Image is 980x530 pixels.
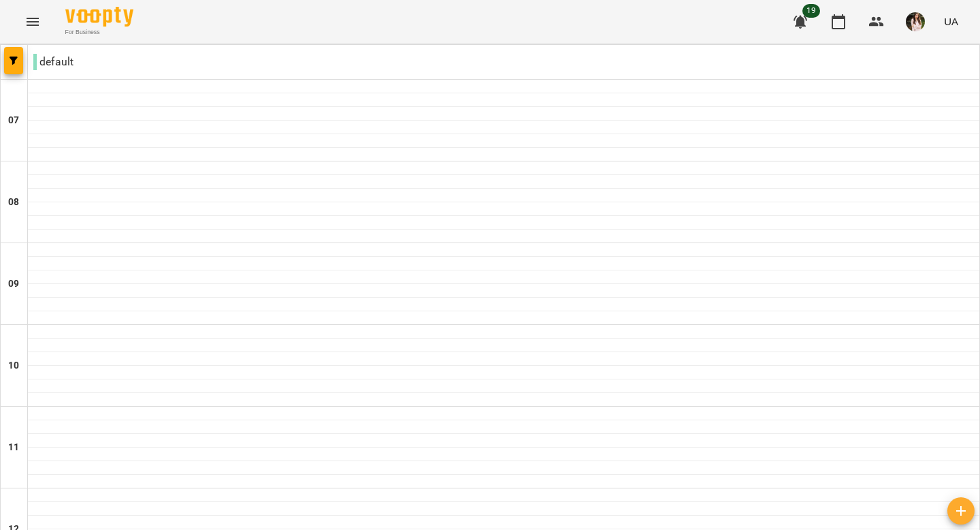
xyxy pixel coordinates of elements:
h6: 10 [8,358,19,373]
h6: 09 [8,277,19,292]
p: default [33,54,73,70]
h6: 11 [8,440,19,455]
button: UA [938,9,964,34]
h6: 07 [8,113,19,128]
span: UA [944,14,958,29]
h6: 08 [8,195,19,210]
img: Voopty Logo [65,7,133,27]
span: 19 [802,4,820,18]
button: Створити урок [947,497,975,525]
span: For Business [65,28,133,37]
img: 0c816b45d4ae52af7ed0235fc7ac0ba2.jpg [906,12,925,31]
button: Menu [16,5,49,38]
